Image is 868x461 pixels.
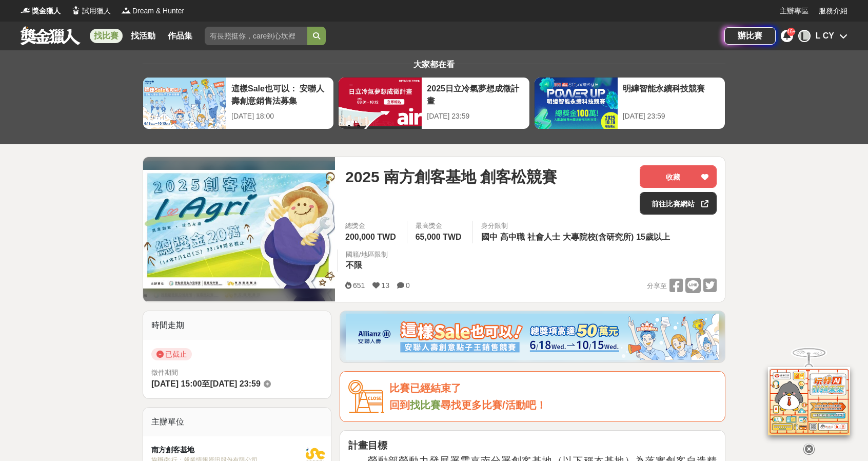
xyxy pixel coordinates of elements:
[527,233,560,241] span: 社會人士
[345,221,399,231] span: 總獎金
[623,111,720,122] div: [DATE] 23:59
[90,29,123,43] a: 找比賽
[534,77,725,129] a: 明緯智能永續科技競賽[DATE] 23:59
[338,77,529,129] a: 2025日立冷氣夢想成徵計畫[DATE] 23:59
[416,221,464,231] span: 最高獎金
[143,170,335,289] img: Cover Image
[647,278,667,294] span: 分享至
[345,165,557,188] span: 2025 南方創客基地 創客松競賽
[346,249,388,260] div: 國籍/地區限制
[500,233,525,241] span: 高中職
[411,60,457,69] span: 大家都在看
[389,399,410,411] span: 回到
[345,233,396,241] span: 200,000 TWD
[32,6,61,16] span: 獎金獵人
[406,281,410,290] span: 0
[21,5,31,15] img: Logo
[353,281,365,290] span: 651
[143,77,334,129] a: 這樣Sale也可以： 安聯人壽創意銷售法募集[DATE] 18:00
[210,379,260,388] span: [DATE] 23:59
[231,111,328,122] div: [DATE] 18:00
[427,111,524,122] div: [DATE] 23:59
[787,29,796,34] span: 46+
[798,30,811,42] div: L
[563,233,634,241] span: 大專院校(含研究所)
[143,408,331,436] div: 主辦單位
[151,379,202,388] span: [DATE] 15:00
[481,221,673,231] div: 身分限制
[623,83,720,106] div: 明緯智能永續科技競賽
[636,233,670,241] span: 15歲以上
[151,348,192,360] span: 已截止
[121,6,184,16] a: LogoDream & Hunter
[381,281,389,290] span: 13
[143,311,331,340] div: 時間走期
[780,6,808,16] a: 主辦專區
[205,27,307,45] input: 有長照挺你，care到心坎裡！青春出手，拍出照顧 影音徵件活動
[202,379,210,388] span: 至
[121,5,131,15] img: Logo
[82,6,111,16] span: 試用獵人
[346,261,362,270] span: 不限
[21,6,61,16] a: Logo獎金獵人
[640,192,717,215] a: 前往比賽網站
[768,367,850,435] img: d2146d9a-e6f6-4337-9592-8cefde37ba6b.png
[71,6,111,16] a: Logo試用獵人
[724,27,776,45] a: 辦比賽
[348,380,384,413] img: Icon
[348,440,387,451] strong: 計畫目標
[127,29,160,43] a: 找活動
[441,399,546,411] span: 尋找更多比賽/活動吧！
[164,29,196,43] a: 作品集
[416,233,462,241] span: 65,000 TWD
[132,6,184,16] span: Dream & Hunter
[71,5,81,15] img: Logo
[819,6,847,16] a: 服務介紹
[151,445,305,455] div: 南方創客基地
[151,369,178,376] span: 徵件期間
[410,399,441,411] a: 找比賽
[346,314,719,360] img: dcc59076-91c0-4acb-9c6b-a1d413182f46.png
[389,380,717,397] div: 比賽已經結束了
[481,233,498,241] span: 國中
[640,165,717,188] button: 收藏
[427,83,524,106] div: 2025日立冷氣夢想成徵計畫
[816,30,834,42] div: L CY
[231,83,328,106] div: 這樣Sale也可以： 安聯人壽創意銷售法募集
